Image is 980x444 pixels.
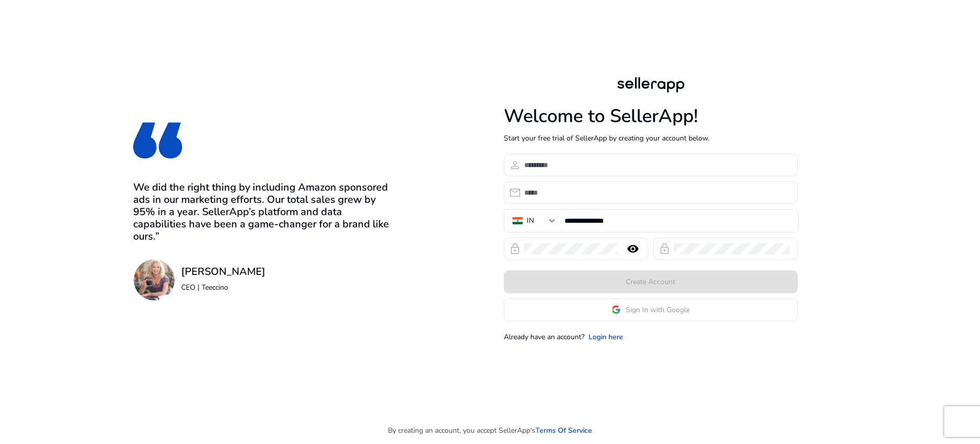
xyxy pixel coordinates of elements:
[527,215,534,226] div: IN
[504,105,798,127] h1: Welcome to SellerApp!
[509,159,521,171] span: person
[504,133,798,144] p: Start your free trial of SellerApp by creating your account below.
[589,332,623,342] a: Login here
[504,332,584,342] p: Already have an account?
[509,243,521,255] span: lock
[535,425,592,436] a: Terms Of Service
[658,243,671,255] span: lock
[509,186,521,199] span: email
[133,181,395,243] h3: We did the right thing by including Amazon sponsored ads in our marketing efforts. Our total sale...
[181,266,265,278] h3: [PERSON_NAME]
[181,282,265,293] p: CEO | Teeccino
[621,243,645,255] mat-icon: remove_red_eye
